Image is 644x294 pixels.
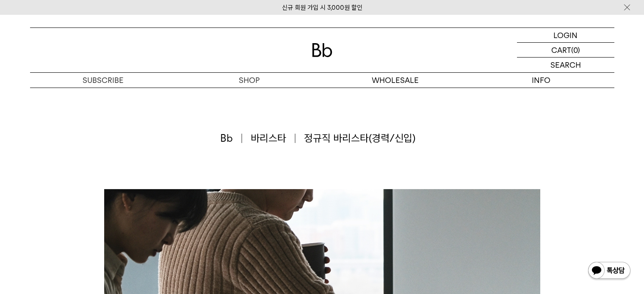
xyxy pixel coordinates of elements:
[517,28,614,43] a: LOGIN
[251,131,296,146] span: 바리스타
[553,28,578,42] p: LOGIN
[587,261,631,281] img: 카카오톡 채널 1:1 채팅 버튼
[312,43,332,57] img: 로고
[176,73,322,88] a: SHOP
[517,43,614,58] a: CART (0)
[571,43,580,57] p: (0)
[322,73,468,88] p: WHOLESALE
[468,73,614,88] p: INFO
[550,58,581,72] p: SEARCH
[220,131,242,146] span: Bb
[304,131,415,146] span: 정규직 바리스타(경력/신입)
[282,4,362,11] a: 신규 회원 가입 시 3,000원 할인
[551,43,571,57] p: CART
[30,73,176,88] a: SUBSCRIBE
